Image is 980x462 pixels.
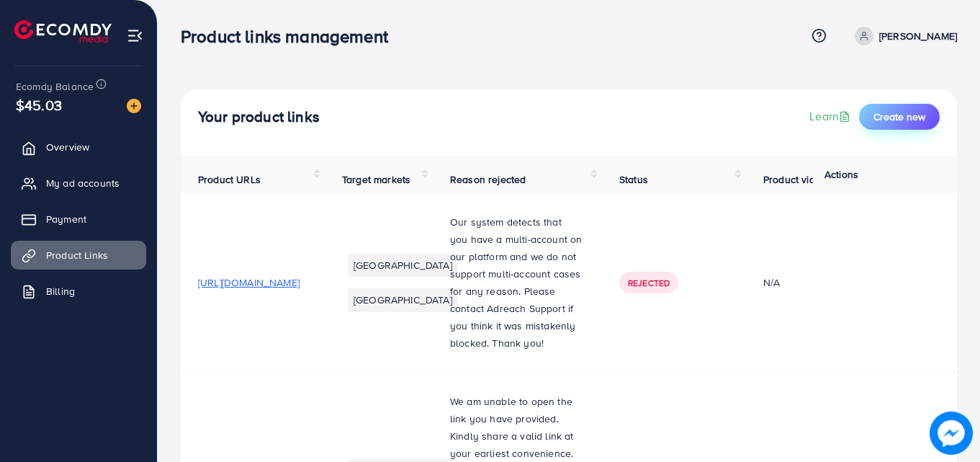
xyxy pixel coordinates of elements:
span: Target markets [342,172,410,187]
span: Ecomdy Balance [16,79,94,94]
img: logo [14,20,112,43]
span: [URL][DOMAIN_NAME] [198,275,300,290]
span: Product URLs [198,172,261,187]
img: image [930,412,973,455]
span: Reason rejected [450,172,526,187]
p: [PERSON_NAME] [879,27,957,45]
img: image [127,99,141,113]
button: Create new [859,104,940,130]
span: $45.03 [16,94,62,115]
span: My ad accounts [46,176,120,190]
span: Product Links [46,248,108,262]
a: Billing [11,277,146,306]
li: [GEOGRAPHIC_DATA] [348,288,458,311]
p: Our system detects that you have a multi-account on our platform and we do not support multi-acco... [450,213,585,352]
div: N/A [763,275,865,290]
a: Overview [11,133,146,161]
a: [PERSON_NAME] [849,27,957,45]
a: Learn [809,108,853,125]
span: Billing [46,284,75,298]
span: Actions [824,167,858,182]
a: My ad accounts [11,169,146,197]
span: Payment [46,212,86,226]
a: Product Links [11,241,146,270]
span: Overview [46,140,89,154]
h3: Product links management [181,26,400,47]
p: We am unable to open the link you have provided. Kindly share a valid link at your earliest conve... [450,393,585,462]
span: Rejected [628,277,670,289]
span: Product video [763,172,827,187]
a: Payment [11,205,146,234]
img: menu [127,27,143,44]
li: [GEOGRAPHIC_DATA] [348,254,458,277]
span: Status [619,172,648,187]
h4: Your product links [198,108,320,126]
span: Create new [873,110,925,124]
